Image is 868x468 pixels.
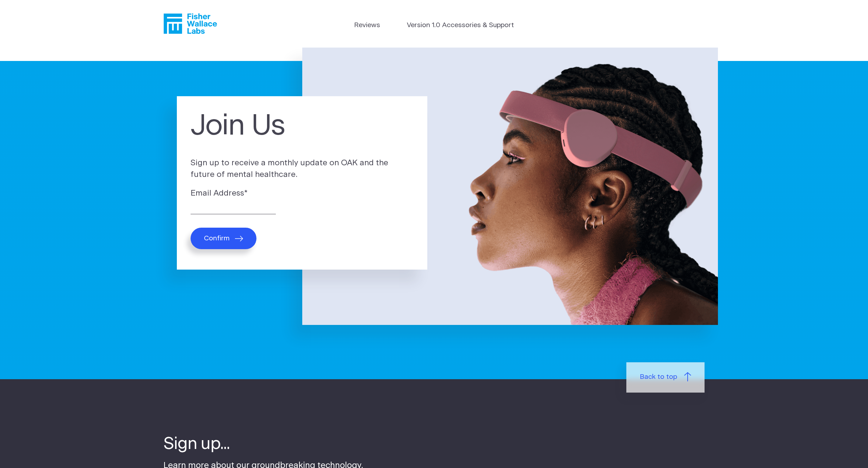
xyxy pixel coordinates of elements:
button: Confirm [191,228,256,249]
p: Sign up to receive a monthly update on OAK and the future of mental healthcare. [191,157,414,181]
a: Reviews [354,20,380,31]
span: Back to top [640,372,677,382]
h4: Sign up... [163,433,363,456]
a: Back to top [626,362,705,393]
label: Email Address [191,187,414,199]
a: Fisher Wallace [163,13,217,34]
h1: Join Us [191,110,414,143]
span: Confirm [204,234,230,242]
a: Version 1.0 Accessories & Support [407,20,514,31]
